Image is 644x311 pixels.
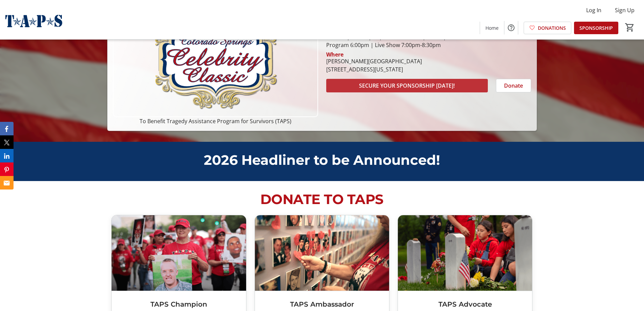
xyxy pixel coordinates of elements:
p: To Benefit Tragedy Assistance Program for Survivors (TAPS) [113,117,318,125]
button: SECURE YOUR SPONSORSHIP [DATE]! [326,79,488,92]
span: Donate [504,82,523,90]
span: SPONSORSHIP [579,24,613,31]
span: Home [485,24,499,31]
button: Log In [581,5,607,16]
img: TAPS Ambassador [255,215,389,291]
a: DONATIONS [524,22,571,34]
a: SPONSORSHIP [574,22,618,34]
p: DONATE TO TAPS [111,189,532,209]
span: Log In [586,6,601,14]
span: 2026 Headliner to be Announced! [204,152,440,168]
span: DONATIONS [538,24,566,31]
div: Where [326,52,343,57]
div: [PERSON_NAME][GEOGRAPHIC_DATA] [326,57,422,65]
h3: TAPS Advocate [403,299,527,309]
img: Campaign CTA Media Photo [113,2,318,117]
button: Sign Up [610,5,640,16]
img: Tragedy Assistance Program for Survivors's Logo [4,3,64,37]
button: Donate [496,79,531,92]
button: Help [504,21,518,35]
h3: TAPS Champion [117,299,240,309]
button: Cart [624,21,636,34]
span: SECURE YOUR SPONSORSHIP [DATE]! [359,82,455,90]
img: TAPS Champion [112,215,246,291]
a: Home [480,22,504,34]
h3: TAPS Ambassador [260,299,384,309]
img: TAPS Advocate [398,215,532,291]
div: [STREET_ADDRESS][US_STATE] [326,65,422,73]
span: Sign Up [615,6,635,14]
